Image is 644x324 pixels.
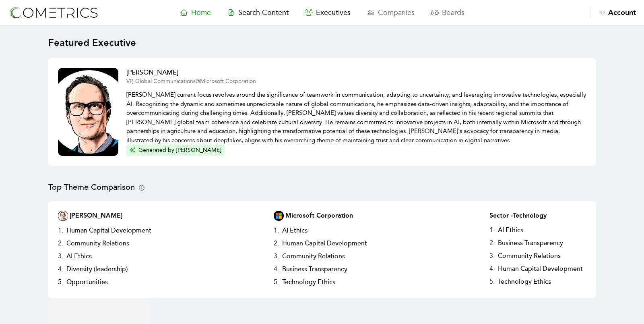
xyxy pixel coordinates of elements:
a: Search Content [219,7,297,18]
a: [PERSON_NAME]VP, Global Communications@Microsoft Corporation [126,68,586,85]
h3: 5 . [274,276,279,289]
h3: Technology Ethics [279,276,339,289]
h3: AI Ethics [279,224,311,237]
span: Executives [316,8,351,17]
a: Home [172,7,219,18]
img: Executive Thumbnail [58,68,118,156]
h3: 3 . [58,250,63,263]
h2: Sector - Technology [489,211,586,220]
h3: 2 . [58,237,63,250]
h3: Human Capital Development [63,224,155,237]
p: [PERSON_NAME] current focus revolves around the significance of teamwork in communication, adapti... [126,85,586,145]
h3: Business Transparency [279,263,351,276]
h2: [PERSON_NAME] [70,211,122,221]
h3: 4 . [489,262,495,275]
h2: [PERSON_NAME] [126,68,586,77]
span: Home [191,8,211,17]
h3: Community Relations [279,250,348,263]
p: VP, Global Communications @ Microsoft Corporation [126,77,586,85]
h3: 4 . [58,263,63,276]
img: logo-refresh-RPX2ODFg.svg [8,5,99,20]
img: Company Logo Thumbnail [274,211,284,221]
h3: 1 . [58,224,63,237]
h3: Technology Ethics [495,275,554,288]
span: Account [608,8,636,17]
a: Companies [359,7,423,18]
h3: 3 . [489,249,495,262]
h3: Community Relations [63,237,132,250]
h3: 3 . [274,250,279,263]
h3: 2 . [274,237,279,250]
h3: 5 . [58,276,63,289]
h3: Human Capital Development [495,262,586,275]
h3: 5 . [489,275,495,288]
h3: Opportunities [63,276,111,289]
h2: Top Theme Comparison [48,182,596,193]
h3: Business Transparency [495,237,566,249]
h3: 2 . [489,237,495,249]
h3: Human Capital Development [279,237,370,250]
h3: AI Ethics [63,250,95,263]
button: Generated by [PERSON_NAME] [126,145,225,156]
h3: AI Ethics [495,224,526,237]
span: Boards [442,8,464,17]
h3: 1 . [489,224,495,237]
span: Search Content [238,8,289,17]
a: Boards [423,7,473,18]
span: Companies [378,8,415,17]
h3: Community Relations [495,249,564,262]
h3: 1 . [274,224,279,237]
h3: Diversity (leadership) [63,263,131,276]
h1: Featured Executive [48,35,596,50]
a: Executives [297,7,359,18]
h2: Microsoft Corporation [285,211,353,221]
h3: 4 . [274,263,279,276]
img: Executive Thumbnail [58,211,68,221]
button: Account [590,7,636,18]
